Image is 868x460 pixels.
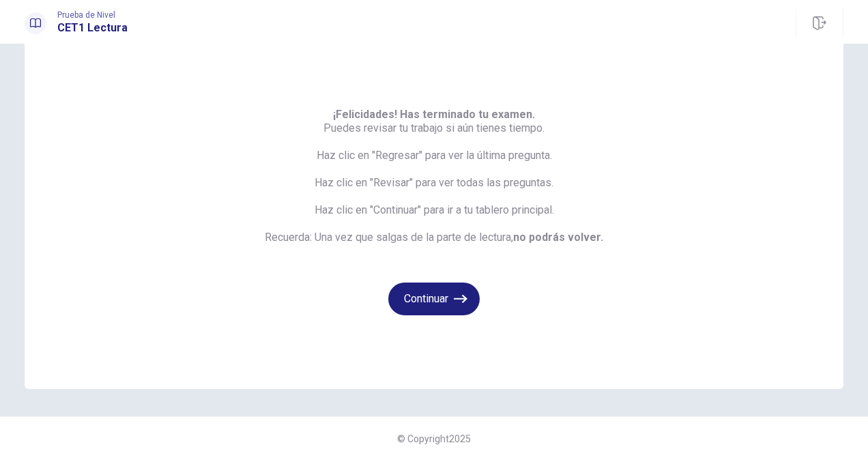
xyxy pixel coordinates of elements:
[397,433,471,444] span: © Copyright 2025
[333,108,535,121] b: ¡Felicidades! Has terminado tu examen.
[513,231,603,244] b: no podrás volver.
[388,283,480,315] button: Continuar
[57,20,128,36] h1: CET1 Lectura
[57,10,128,20] span: Prueba de Nivel
[265,108,603,244] span: Puedes revisar tu trabajo si aún tienes tiempo. Haz clic en "Regresar" para ver la última pregunt...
